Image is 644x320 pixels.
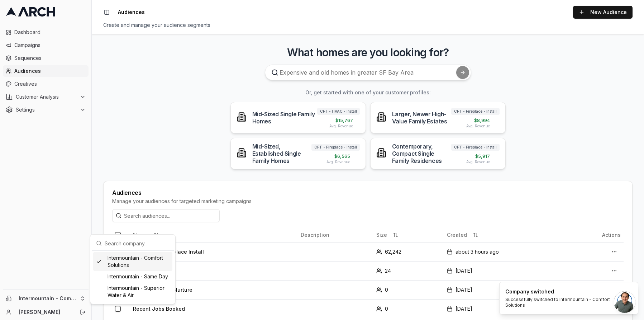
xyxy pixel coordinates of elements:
a: New Audience [573,6,633,19]
div: Company switched [505,288,629,295]
div: Audiences [112,190,624,196]
span: Campaigns [14,42,86,49]
span: Avg. Revenue [329,123,353,129]
div: Intermountain - Comfort Solutions [93,252,172,271]
div: Contemporary, Compact Single Family Residences [392,143,451,164]
span: Creatives [14,80,86,88]
span: CFT - Fireplace - Install [451,144,500,151]
h3: Or, get started with one of your customer profiles: [103,89,633,96]
a: [PERSON_NAME] [19,309,72,316]
span: $ 5,917 [475,154,490,159]
div: 62,242 [376,248,441,255]
div: Open chat [614,291,635,313]
span: Audiences [14,67,86,75]
div: Intermountain - Superior Water & Air [93,282,172,301]
span: Dashboard [14,29,86,36]
span: Settings [16,106,77,113]
span: $ 6,565 [334,154,350,159]
th: Actions [570,228,624,242]
span: CFT - HVAC - Install [317,108,360,115]
th: Description [298,228,373,242]
span: Sequences [14,55,86,62]
div: Mid-Sized Single Family Homes [252,110,317,125]
input: Search audiences... [112,209,220,222]
td: New Members [130,261,298,280]
input: Expensive and old homes in greater SF Bay Area [265,65,471,80]
div: about 3 hours ago [447,248,567,255]
div: [DATE] [447,267,567,274]
div: 0 [376,286,441,293]
div: [DATE] [447,305,567,312]
button: Log out [78,307,88,317]
td: Marketing - Fireplace Install [130,242,298,261]
div: Successfully switched to Intermountain - Comfort Solutions [505,297,629,308]
div: Create and manage your audience segments [103,22,633,29]
div: 24 [376,267,441,274]
div: 0 [376,305,441,312]
div: Larger, Newer High-Value Family Estates [392,110,451,125]
td: Job Complete - Nurture [130,280,298,299]
div: Name [133,229,295,241]
span: $ 8,994 [474,118,490,123]
span: Avg. Revenue [466,123,490,129]
span: Intermountain - Comfort Solutions [19,295,77,302]
input: Search company... [105,236,170,250]
span: $ 15,767 [335,118,353,123]
div: Manage your audiences for targeted marketing campaigns [112,198,624,205]
div: Mid-Sized, Established Single Family Homes [252,143,311,164]
nav: breadcrumb [118,9,145,16]
div: [DATE] [447,286,567,293]
span: CFT - Fireplace - Install [451,108,500,115]
div: Size [376,229,441,241]
h3: What homes are you looking for? [103,46,633,59]
span: Audiences [118,9,145,16]
span: Avg. Revenue [326,159,350,165]
div: Intermountain - Same Day [93,271,172,282]
div: Created [447,229,567,241]
div: Suggestions [92,251,174,302]
span: CFT - Fireplace - Install [311,144,360,151]
span: Customer Analysis [16,93,77,100]
td: Recent Jobs Booked [130,299,298,318]
span: Avg. Revenue [466,159,490,165]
